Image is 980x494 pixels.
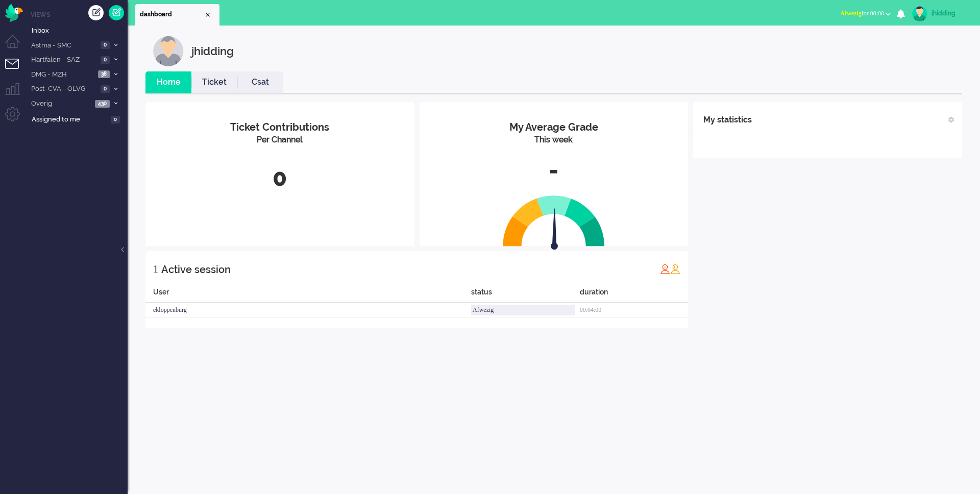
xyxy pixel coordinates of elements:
a: Omnidesk [5,7,23,14]
li: Home [145,71,191,93]
a: Ticket [191,77,237,88]
span: Astma - SMC [30,41,97,51]
div: Close tab [204,11,212,19]
span: Assigned to me [32,115,108,125]
span: 38 [98,70,110,78]
img: avatar [912,6,927,21]
a: Quick Ticket [109,5,124,20]
div: - [427,154,681,187]
div: Active session [161,259,231,280]
span: dashboard [140,10,204,19]
li: Dashboard menu [5,35,28,58]
span: Overig [30,99,92,109]
li: Csat [237,71,283,93]
li: Ticket [191,71,237,93]
a: Assigned to me 0 [30,113,128,125]
li: Views [31,10,128,19]
a: Home [145,77,191,88]
span: Hartfalen - SAZ [30,55,97,65]
div: My Average Grade [427,120,681,135]
span: Post-CVA - OLVG [30,84,97,94]
div: 00:04:00 [580,303,689,318]
a: Inbox [30,24,128,36]
span: 0 [101,56,110,64]
div: duration [580,287,689,303]
a: Csat [237,77,283,88]
a: jhidding [910,6,970,21]
img: semi_circle.svg [503,195,605,246]
span: 0 [101,41,110,49]
div: 0 [153,161,407,195]
div: Create ticket [88,5,104,20]
img: profile_red.svg [660,264,670,274]
div: Afwezig [471,305,575,315]
div: This week [427,134,681,146]
li: Tickets menu [5,59,28,82]
div: jhidding [191,36,234,66]
img: flow_omnibird.svg [5,4,23,22]
div: My statistics [703,110,752,130]
div: 1 [153,259,158,279]
div: Ticket Contributions [153,120,407,135]
li: Dashboard [135,4,219,26]
span: Afwezig [840,10,861,17]
div: Per Channel [153,134,407,146]
li: Supervisor menu [5,83,28,106]
img: arrow.svg [532,208,576,252]
span: Inbox [32,26,128,36]
div: jhidding [932,8,970,18]
img: customer.svg [153,36,184,66]
div: ekloppenburg [145,303,471,318]
span: DMG - MZH [30,70,95,80]
span: 0 [111,116,120,123]
li: Afwezigfor 00:00 [834,3,897,26]
span: 0 [101,85,110,93]
img: profile_orange.svg [670,264,680,274]
span: for 00:00 [840,10,884,17]
div: status [471,287,580,303]
span: 430 [95,100,110,108]
div: User [145,287,471,303]
button: Afwezigfor 00:00 [834,6,897,21]
li: Admin menu [5,107,28,130]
